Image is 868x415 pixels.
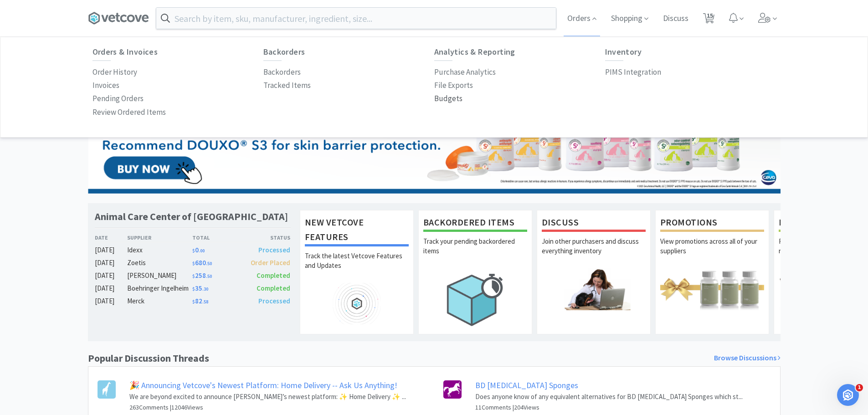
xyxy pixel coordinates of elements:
[95,270,291,281] a: [DATE][PERSON_NAME]$258.50Completed
[434,79,473,92] a: File Exports
[241,233,291,242] div: Status
[192,271,212,280] span: 258
[192,286,195,292] span: $
[95,270,128,281] div: [DATE]
[192,248,195,254] span: $
[305,283,409,324] img: hero_feature_roadmap.png
[92,66,137,78] p: Order History
[257,271,290,280] span: Completed
[434,92,462,105] a: Budgets
[434,66,496,79] a: Purchase Analytics
[95,245,291,256] a: [DATE]Idexx$0.00Processed
[605,47,776,56] h6: Inventory
[127,233,192,242] div: Supplier
[263,79,311,92] a: Tracked Items
[192,258,212,267] span: 680
[88,350,209,366] h1: Popular Discussion Threads
[423,268,527,331] img: hero_backorders.png
[714,352,781,364] a: Browse Discussions
[95,210,288,223] h1: Animal Care Center of [GEOGRAPHIC_DATA]
[206,273,212,279] span: . 50
[127,270,192,281] div: [PERSON_NAME]
[423,215,527,232] h1: Backordered Items
[129,391,406,402] p: We are beyond excited to announce [PERSON_NAME]’s newest platform: ✨ Home Delivery ✨ ...
[95,233,128,242] div: Date
[192,273,195,279] span: $
[92,106,166,118] p: Review Ordered Items
[199,248,205,254] span: . 00
[192,297,208,305] span: 82
[129,402,406,412] h6: 263 Comments | 12046 Views
[192,233,241,242] div: Total
[537,210,651,334] a: DiscussJoin other purchasers and discuss everything inventory
[605,66,661,78] p: PIMS Integration
[305,215,409,246] h1: New Vetcove Features
[655,210,769,334] a: PromotionsView promotions across all of your suppliers
[475,402,743,412] h6: 11 Comments | 204 Views
[95,283,128,294] div: [DATE]
[92,79,119,92] a: Invoices
[192,261,195,266] span: $
[95,296,128,307] div: [DATE]
[699,15,718,24] a: 15
[263,66,301,78] p: Backorders
[202,299,208,305] span: . 58
[92,92,144,105] p: Pending Orders
[95,257,291,268] a: [DATE]Zoetis$680.50Order Placed
[258,297,290,305] span: Processed
[92,92,144,105] a: Pending Orders
[542,236,646,268] p: Join other purchasers and discuss everything inventory
[837,384,859,406] iframe: Intercom live chat
[92,47,263,56] h6: Orders & Invoices
[660,215,764,232] h1: Promotions
[206,261,212,266] span: . 50
[434,92,462,105] p: Budgets
[258,246,290,254] span: Processed
[251,258,290,267] span: Order Placed
[434,47,605,56] h6: Analytics & Reporting
[192,284,208,292] span: 35
[475,380,578,390] a: BD [MEDICAL_DATA] Sponges
[127,283,192,294] div: Boehringer Ingelheim
[263,47,434,56] h6: Backorders
[95,245,128,256] div: [DATE]
[95,283,291,294] a: [DATE]Boehringer Ingelheim$35.30Completed
[129,380,397,390] a: 🎉 Announcing Vetcove's Newest Platform: Home Delivery -- Ask Us Anything!
[127,257,192,268] div: Zoetis
[418,210,532,334] a: Backordered ItemsTrack your pending backordered items
[95,257,128,268] div: [DATE]
[475,391,743,402] p: Does anyone know of any equivalent alternatives for BD [MEDICAL_DATA] Sponges which st...
[192,246,205,254] span: 0
[660,268,764,310] img: hero_promotions.png
[263,66,301,79] a: Backorders
[92,106,166,119] a: Review Ordered Items
[542,215,646,232] h1: Discuss
[92,66,137,79] a: Order History
[659,15,692,23] a: Discuss
[127,245,192,256] div: Idexx
[305,251,409,283] p: Track the latest Vetcove Features and Updates
[156,8,556,29] input: Search by item, sku, manufacturer, ingredient, size...
[202,286,208,292] span: . 30
[660,236,764,268] p: View promotions across all of your suppliers
[605,66,661,79] a: PIMS Integration
[856,384,863,391] span: 1
[300,210,414,334] a: New Vetcove FeaturesTrack the latest Vetcove Features and Updates
[95,296,291,307] a: [DATE]Merck$82.58Processed
[434,66,496,78] p: Purchase Analytics
[192,299,195,305] span: $
[423,236,527,268] p: Track your pending backordered items
[127,296,192,307] div: Merck
[542,268,646,310] img: hero_discuss.png
[257,284,290,292] span: Completed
